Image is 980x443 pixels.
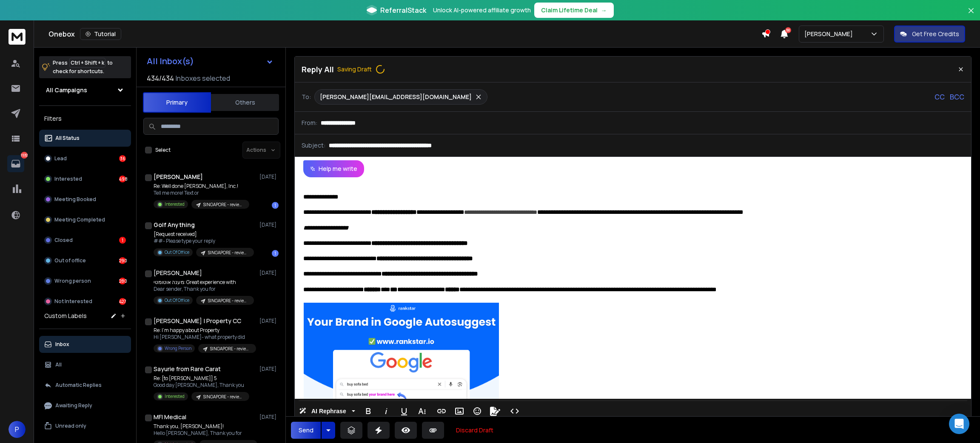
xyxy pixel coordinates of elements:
button: Wrong person280 [39,273,131,290]
button: Get Free Credits [894,26,965,43]
p: ##- Please type your reply [154,238,254,244]
button: Help me write [303,160,364,177]
p: [DATE] [259,318,279,324]
div: 427 [119,298,126,305]
p: Press to check for shortcuts. [53,59,113,76]
button: Discard Draft [449,422,500,439]
p: Dear sender, Thank you for [154,286,254,292]
a: 1532 [7,155,24,172]
p: SINGAPORE - reviews [208,298,249,304]
p: Out of office [54,257,86,264]
button: Meeting Completed [39,211,131,228]
p: Re: [to [PERSON_NAME]] 5 [154,375,249,382]
p: [PERSON_NAME][EMAIL_ADDRESS][DOMAIN_NAME] [320,93,472,101]
button: P [9,421,26,438]
h1: Golf Anything [154,221,195,229]
p: SINGAPORE - reviews [208,250,249,256]
p: SINGAPORE - reviews [210,346,251,352]
h1: [PERSON_NAME] [154,173,203,181]
p: SINGAPORE - reviews [203,394,244,400]
button: Automatic Replies [39,377,131,394]
button: Lead36 [39,150,131,167]
button: Out of office290 [39,252,131,269]
button: Others [211,93,279,112]
p: Interested [54,176,82,182]
button: All Inbox(s) [140,53,280,70]
button: All [39,356,131,373]
p: Out Of Office [165,249,189,256]
p: [DATE] [259,366,279,372]
p: [Request received] [154,231,254,238]
div: Open Intercom Messenger [949,414,969,434]
button: Italic (Ctrl+I) [378,403,394,420]
button: Awaiting Reply [39,397,131,414]
button: Not Interested427 [39,293,131,310]
div: 290 [119,257,126,264]
button: Bold (Ctrl+B) [360,403,376,420]
p: Hello [PERSON_NAME], Thank you for [154,430,256,437]
span: 434 / 434 [147,73,174,83]
p: [DATE] [259,270,279,276]
button: Primary [143,92,211,113]
p: CC [934,92,945,102]
p: 1532 [21,152,28,159]
button: Interested498 [39,170,131,187]
span: 50 [785,27,791,33]
p: Inbox [55,341,69,348]
p: [PERSON_NAME] [804,30,856,38]
button: Send [291,422,321,439]
p: Subject: [302,141,325,150]
h1: MFI Medical [154,413,186,421]
p: Interested [165,393,185,400]
p: Wrong person [54,278,91,284]
p: Out Of Office [165,297,189,304]
button: Code View [507,403,523,420]
h3: Custom Labels [44,312,87,320]
button: Unread only [39,417,131,434]
button: All Campaigns [39,82,131,99]
p: Good day [PERSON_NAME], Thank you [154,382,249,389]
div: 1 [119,237,126,244]
h3: Filters [39,113,131,125]
p: Unread only [55,423,86,429]
p: Wrong Person [165,345,191,352]
button: AI Rephrase [297,403,357,420]
p: Tell me more! Text or [154,190,249,196]
p: [DATE] [259,173,279,180]
p: BCC [950,92,964,102]
p: Unlock AI-powered affiliate growth [433,6,531,14]
div: Onebox [48,28,761,40]
span: Saving Draft [337,64,387,74]
span: → [601,6,607,14]
div: 36 [119,155,126,162]
button: Inbox [39,336,131,353]
p: Hi [PERSON_NAME]- what property did [154,334,256,341]
button: Claim Lifetime Deal→ [534,3,614,18]
p: Re: I'm happy about Property [154,327,256,334]
p: SINGAPORE - reviews [203,202,244,208]
h1: [PERSON_NAME] [154,269,202,277]
button: Underline (Ctrl+U) [396,403,412,420]
label: Select [155,147,171,153]
p: Lead [54,155,67,162]
button: Insert Image (Ctrl+P) [451,403,467,420]
h1: Sayurie from Rare Carat [154,365,221,373]
p: Re: Well done [PERSON_NAME], Inc.! [154,183,249,190]
p: Get Free Credits [912,30,959,38]
h3: Inboxes selected [176,73,230,83]
p: To: [302,93,311,101]
button: Insert Link (Ctrl+K) [433,403,450,420]
p: Awaiting Reply [55,402,92,409]
p: Closed [54,237,73,244]
p: [DATE] [259,414,279,420]
p: [DATE] [259,221,279,228]
p: Reply All [302,63,334,75]
div: 1 [272,202,279,209]
h1: [PERSON_NAME] | Property CC [154,317,241,325]
button: Signature [487,403,503,420]
p: מענה אוטומטי: Great experience with [154,279,254,286]
button: Meeting Booked [39,191,131,208]
div: 280 [119,278,126,284]
h1: All Campaigns [46,86,87,94]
